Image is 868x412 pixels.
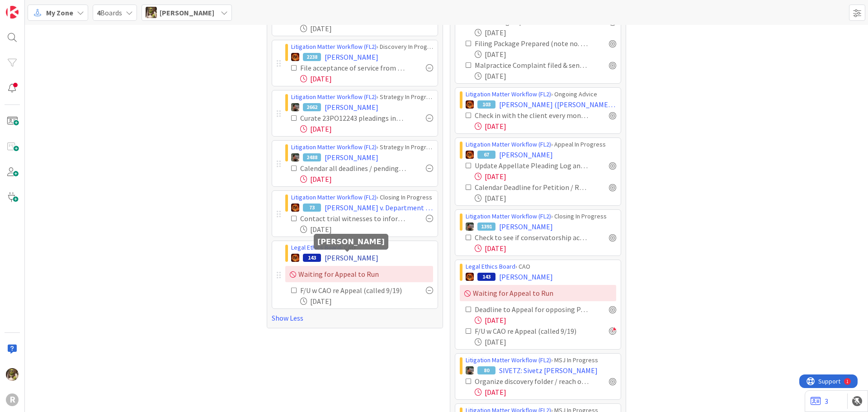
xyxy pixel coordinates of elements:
[291,153,299,161] img: MW
[291,92,433,102] div: › Strategy In Progress
[47,4,49,11] div: 1
[325,202,433,213] span: [PERSON_NAME] v. Department of Human Services
[291,143,377,151] a: Litigation Matter Workflow (FL2)
[466,262,515,270] a: Legal Ethics Board
[477,223,495,231] div: 1391
[466,100,474,109] img: TR
[291,243,433,252] div: › CAO
[291,103,299,111] img: MW
[466,355,616,365] div: › MSJ In Progress
[475,27,616,38] div: [DATE]
[303,254,321,262] div: 143
[477,273,495,281] div: 143
[466,90,551,98] a: Litigation Matter Workflow (FL2)
[499,271,553,282] span: [PERSON_NAME]
[317,237,385,246] h5: [PERSON_NAME]
[475,110,589,121] div: Check in with the client every month around the 15th Copy this task to next month if needed
[46,7,73,18] span: My Zone
[291,42,433,52] div: › Discovery In Progress
[466,273,474,281] img: TR
[300,62,406,73] div: File acceptance of service from Wang & Brighthouse
[146,7,157,18] img: DG
[475,38,589,49] div: Filing Package Prepared (note no. of copies, cover sheet, etc.) + Filing Fee Noted [paralegal]
[291,204,299,212] img: TR
[300,23,433,34] div: [DATE]
[811,396,828,407] a: 3
[291,243,341,251] a: Legal Ethics Board
[475,171,616,182] div: [DATE]
[300,174,433,185] div: [DATE]
[475,60,589,71] div: Malpractice Complaint filed & sent out for Service [paralegal] by [DATE]
[499,221,553,232] span: [PERSON_NAME]
[466,356,551,364] a: Litigation Matter Workflow (FL2)
[475,304,589,315] div: Deadline to Appeal for opposing Party -[DATE] - If no appeal then close file.
[272,313,438,323] a: Show Less
[325,152,378,163] span: [PERSON_NAME]
[291,254,299,262] img: TR
[475,121,616,132] div: [DATE]
[303,53,321,61] div: 2238
[291,43,377,51] a: Litigation Matter Workflow (FL2)
[291,142,433,152] div: › Strategy In Progress
[466,366,474,374] img: MW
[300,123,433,134] div: [DATE]
[285,266,433,282] div: Waiting for Appeal to Run
[6,368,19,381] img: DG
[477,366,495,374] div: 80
[291,93,377,101] a: Litigation Matter Workflow (FL2)
[300,113,406,123] div: Curate 23PO12243 pleadings into file
[460,285,616,301] div: Waiting for Appeal to Run
[291,53,299,61] img: TR
[300,224,433,235] div: [DATE]
[325,102,378,113] span: [PERSON_NAME]
[325,52,378,62] span: [PERSON_NAME]
[475,387,616,398] div: [DATE]
[475,71,616,81] div: [DATE]
[477,151,495,159] div: 67
[475,182,589,193] div: Calendar Deadline for Petition / Response
[499,365,598,376] span: SIVETZ: Sivetz [PERSON_NAME]
[466,212,616,221] div: › Closing In Progress
[475,315,616,326] div: [DATE]
[477,100,495,109] div: 103
[291,193,433,202] div: › Closing In Progress
[6,393,19,406] div: R
[499,99,616,110] span: [PERSON_NAME] ([PERSON_NAME] v [PERSON_NAME])
[300,213,406,224] div: Contact trial witnesses to inform of no trial?
[466,90,616,99] div: › Ongoing Advice
[475,336,616,347] div: [DATE]
[466,212,551,220] a: Litigation Matter Workflow (FL2)
[19,1,41,12] span: Support
[303,153,321,161] div: 2488
[475,243,616,254] div: [DATE]
[325,252,378,263] span: [PERSON_NAME]
[475,193,616,204] div: [DATE]
[97,7,122,18] span: Boards
[300,163,406,174] div: Calendar all deadlines / pending hearings / etc. Update "Next Deadline" field on this card
[160,7,214,18] span: [PERSON_NAME]
[300,73,433,84] div: [DATE]
[466,140,616,149] div: › Appeal In Progress
[303,204,321,212] div: 73
[475,326,589,336] div: F/U w CAO re Appeal (called 9/19)
[291,193,377,201] a: Litigation Matter Workflow (FL2)
[499,149,553,160] span: [PERSON_NAME]
[303,103,321,111] div: 2662
[300,285,406,296] div: F/U w CAO re Appeal (called 9/19)
[466,151,474,159] img: TR
[466,140,551,148] a: Litigation Matter Workflow (FL2)
[466,262,616,271] div: › CAO
[300,296,433,307] div: [DATE]
[97,8,100,17] b: 4
[475,160,589,171] div: Update Appellate Pleading Log and Calendar the Deadline
[475,232,589,243] div: Check to see if conservatorship accounting has been filed (checked 7/30)
[466,223,474,231] img: MW
[6,6,19,19] img: Visit kanbanzone.com
[475,376,589,387] div: Organize discovery folder / reach out to court reporter re transcripts
[475,49,616,60] div: [DATE]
